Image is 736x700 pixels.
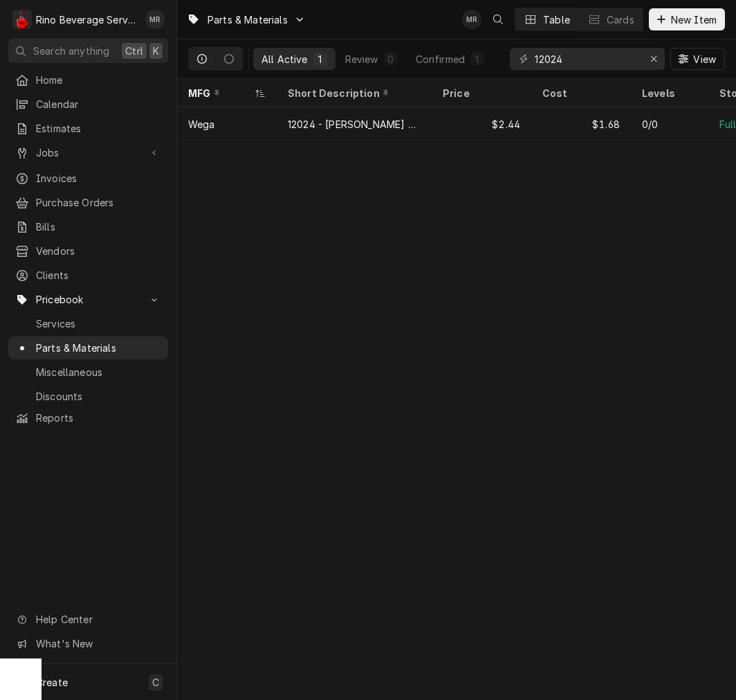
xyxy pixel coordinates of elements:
[153,44,159,58] span: K
[36,145,140,160] span: Jobs
[8,93,168,116] a: Calendar
[643,48,665,70] button: Erase input
[36,268,161,282] span: Clients
[36,676,68,688] span: Create
[36,365,161,379] span: Miscellaneous
[36,97,161,111] span: Calendar
[487,8,509,30] button: Open search
[316,52,324,66] div: 1
[33,44,109,58] span: Search anything
[531,107,631,141] div: $1.68
[432,107,531,141] div: $2.44
[8,608,168,631] a: Go to Help Center
[36,244,161,258] span: Vendors
[8,336,168,359] a: Parts & Materials
[8,191,168,214] a: Purchase Orders
[8,167,168,190] a: Invoices
[542,86,617,100] div: Cost
[8,385,168,408] a: Discounts
[36,73,161,87] span: Home
[416,52,465,66] div: Confirmed
[36,316,161,331] span: Services
[8,632,168,655] a: Go to What's New
[462,10,481,29] div: Melissa Rinehart's Avatar
[649,8,725,30] button: New Item
[8,361,168,384] a: Miscellaneous
[36,411,161,425] span: Reports
[208,12,288,27] span: Parts & Materials
[462,10,481,29] div: MR
[607,12,634,27] div: Cards
[36,341,161,355] span: Parts & Materials
[36,292,140,307] span: Pricebook
[8,312,168,335] a: Services
[8,39,168,63] button: Search anythingCtrlK
[670,48,725,70] button: View
[8,264,168,287] a: Clients
[690,52,719,66] span: View
[36,195,161,210] span: Purchase Orders
[152,675,159,690] span: C
[8,240,168,262] a: Vendors
[188,117,215,132] div: Wega
[535,48,638,70] input: Keyword search
[36,612,160,627] span: Help Center
[36,171,161,186] span: Invoices
[443,86,517,100] div: Price
[387,52,395,66] div: 0
[345,52,378,66] div: Review
[668,12,719,27] span: New Item
[8,141,168,164] a: Go to Jobs
[473,52,481,66] div: 1
[12,10,32,29] div: Rino Beverage Service's Avatar
[288,86,418,100] div: Short Description
[642,86,694,100] div: Levels
[145,10,165,29] div: Melissa Rinehart's Avatar
[8,215,168,238] a: Bills
[261,52,308,66] div: All Active
[36,219,161,234] span: Bills
[543,12,570,27] div: Table
[642,117,658,132] div: 0/0
[181,8,311,31] a: Go to Parts & Materials
[12,10,32,29] div: R
[36,121,161,136] span: Estimates
[188,86,252,100] div: MFG
[8,117,168,140] a: Estimates
[8,69,168,91] a: Home
[36,636,160,651] span: What's New
[8,406,168,429] a: Reports
[36,12,138,27] div: Rino Beverage Service
[8,288,168,311] a: Go to Pricebook
[36,389,161,404] span: Discounts
[145,10,165,29] div: MR
[125,44,143,58] span: Ctrl
[288,117,421,132] div: 12024 - [PERSON_NAME] O RING GASKET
